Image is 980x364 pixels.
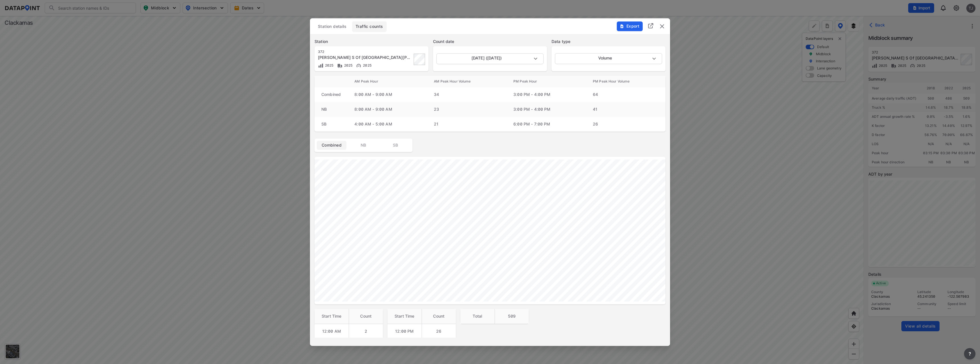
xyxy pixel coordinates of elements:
span: 2025 [343,63,353,67]
td: 8:00 AM - 9:00 AM [348,102,427,117]
div: Volume [555,53,662,64]
span: 2025 [324,63,334,67]
span: NB [352,142,375,148]
td: 6:00 PM - 7:00 PM [507,117,586,131]
th: AM Peak Hour Volume [427,76,507,87]
img: close.efbf2170.svg [659,23,665,30]
button: more [964,348,975,359]
td: 3:00 PM - 4:00 PM [507,87,586,102]
th: AM Peak Hour [348,76,427,87]
span: SB [384,142,407,148]
td: 26 [422,324,456,339]
td: 34 [427,87,507,102]
span: Combined [320,142,343,148]
img: File%20-%20Download.70cf71cd.svg [620,24,624,28]
td: 64 [586,87,665,102]
td: 26 [586,117,665,131]
td: 12:00 PM [387,324,422,339]
div: 372 [318,50,412,54]
label: Count date [433,39,547,44]
div: basic tabs example [315,21,665,32]
img: Vehicle speed [356,63,362,68]
td: NB [315,102,348,117]
td: 23 [427,102,507,117]
div: Larkin Rd S Of Loma Linda [318,55,412,60]
td: 2 [349,324,383,339]
span: Traffic counts [356,24,383,29]
span: ? [967,350,972,357]
label: Data type [552,39,665,44]
img: Volume count [318,63,324,68]
th: Start Time [387,309,422,324]
td: 4:00 AM - 5:00 AM [348,117,427,131]
div: [DATE] ([DATE]) [436,53,544,64]
img: Vehicle class [337,63,343,68]
button: Export [617,21,643,31]
th: PM Peak Hour Volume [586,76,665,87]
td: 8:00 AM - 9:00 AM [348,87,427,102]
td: SB [315,117,348,131]
th: Count [349,309,383,324]
button: delete [659,23,665,30]
td: Combined [315,87,348,102]
th: 509 [495,309,529,324]
td: 12:00 AM [315,324,349,339]
label: Station [315,39,428,44]
th: Start Time [315,309,349,324]
td: 21 [427,117,507,131]
span: Station details [318,24,346,29]
img: full_screen.b7bf9a36.svg [647,22,654,29]
span: Export [620,23,639,29]
th: PM Peak Hour [507,76,586,87]
th: Count [422,309,456,324]
span: 2025 [362,63,371,67]
table: customized table [460,309,529,324]
div: basic tabs example [317,141,410,150]
td: 3:00 PM - 4:00 PM [507,102,586,117]
td: 41 [586,102,665,117]
th: Total [460,309,495,324]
